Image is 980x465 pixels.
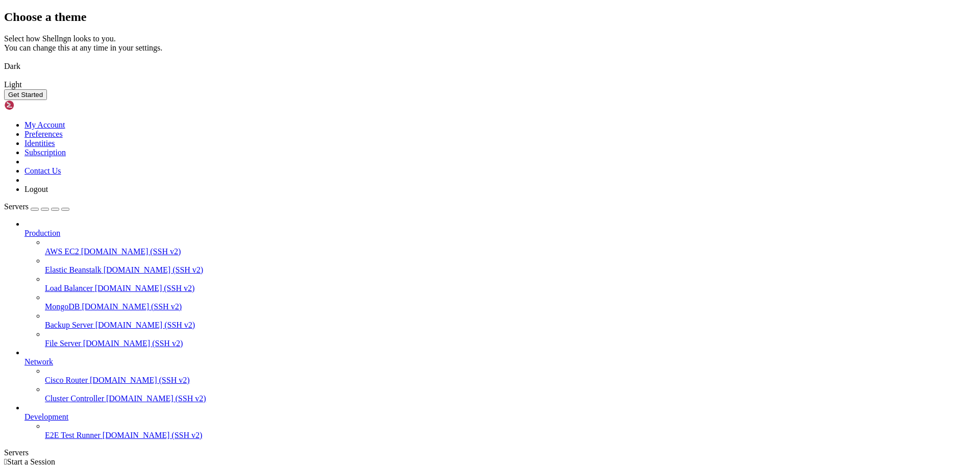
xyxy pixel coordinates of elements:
[24,120,65,129] a: My Account
[45,321,93,329] span: Backup Server
[4,34,976,53] div: Select how Shellngn looks to you. You can change this at any time in your settings.
[45,302,80,311] span: MongoDB
[45,376,88,384] span: Cisco Router
[4,100,63,110] img: Shellngn
[24,130,63,138] a: Preferences
[45,330,976,348] li: File Server [DOMAIN_NAME] (SSH v2)
[45,284,976,293] a: Load Balancer [DOMAIN_NAME] (SSH v2)
[4,448,976,457] div: Servers
[24,229,60,237] span: Production
[45,394,104,403] span: Cluster Controller
[90,376,190,384] span: [DOMAIN_NAME] (SSH v2)
[45,302,976,311] a: MongoDB [DOMAIN_NAME] (SSH v2)
[45,265,102,274] span: Elastic Beanstalk
[4,62,976,71] div: Dark
[82,302,182,311] span: [DOMAIN_NAME] (SSH v2)
[45,431,101,439] span: E2E Test Runner
[45,431,976,440] a: E2E Test Runner [DOMAIN_NAME] (SSH v2)
[45,256,976,275] li: Elastic Beanstalk [DOMAIN_NAME] (SSH v2)
[24,357,53,366] span: Network
[24,219,976,348] li: Production
[45,366,976,385] li: Cisco Router [DOMAIN_NAME] (SSH v2)
[45,394,976,403] a: Cluster Controller [DOMAIN_NAME] (SSH v2)
[45,385,976,403] li: Cluster Controller [DOMAIN_NAME] (SSH v2)
[45,339,81,348] span: File Server
[4,89,47,100] button: Get Started
[83,339,183,348] span: [DOMAIN_NAME] (SSH v2)
[4,10,976,24] h2: Choose a theme
[45,247,976,256] a: AWS EC2 [DOMAIN_NAME] (SSH v2)
[24,412,68,421] span: Development
[24,412,976,422] a: Development
[45,376,976,385] a: Cisco Router [DOMAIN_NAME] (SSH v2)
[24,166,61,175] a: Contact Us
[4,202,29,211] span: Servers
[95,284,195,292] span: [DOMAIN_NAME] (SSH v2)
[24,229,976,238] a: Production
[24,185,48,193] a: Logout
[45,422,976,440] li: E2E Test Runner [DOMAIN_NAME] (SSH v2)
[45,311,976,330] li: Backup Server [DOMAIN_NAME] (SSH v2)
[104,265,204,274] span: [DOMAIN_NAME] (SSH v2)
[4,202,69,211] a: Servers
[45,265,976,275] a: Elastic Beanstalk [DOMAIN_NAME] (SSH v2)
[81,247,181,256] span: [DOMAIN_NAME] (SSH v2)
[45,293,976,311] li: MongoDB [DOMAIN_NAME] (SSH v2)
[45,321,976,330] a: Backup Server [DOMAIN_NAME] (SSH v2)
[45,284,93,292] span: Load Balancer
[45,275,976,293] li: Load Balancer [DOMAIN_NAME] (SSH v2)
[103,431,203,439] span: [DOMAIN_NAME] (SSH v2)
[45,247,79,256] span: AWS EC2
[95,321,195,329] span: [DOMAIN_NAME] (SSH v2)
[24,148,66,157] a: Subscription
[106,394,206,403] span: [DOMAIN_NAME] (SSH v2)
[24,348,976,403] li: Network
[4,80,976,89] div: Light
[45,339,976,348] a: File Server [DOMAIN_NAME] (SSH v2)
[24,357,976,366] a: Network
[24,139,55,148] a: Identities
[45,238,976,256] li: AWS EC2 [DOMAIN_NAME] (SSH v2)
[24,403,976,440] li: Development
